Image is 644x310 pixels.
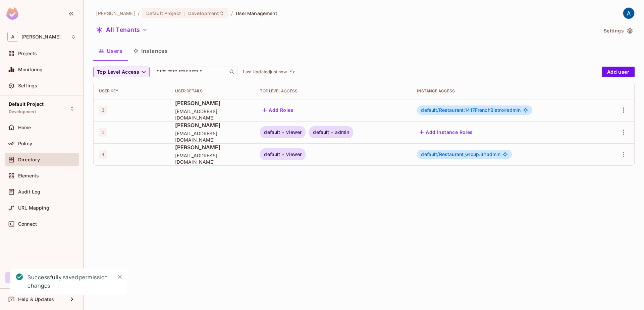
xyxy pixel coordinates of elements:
[175,122,250,129] span: [PERSON_NAME]
[6,7,18,20] img: SReyMgAAAABJRU5ErkJggg==
[93,67,150,77] button: Top Level Access
[421,107,521,113] span: admin
[99,128,107,137] span: 1
[7,32,18,42] span: A
[175,144,250,151] span: [PERSON_NAME]
[623,8,634,19] img: Aman Sharma
[183,11,186,16] span: :
[421,152,500,157] span: admin
[421,107,506,113] span: default/Restaurant:1417FrenchBistro
[483,151,486,157] span: #
[28,273,109,290] div: Successfully saved permission changes
[93,43,128,59] button: Users
[18,51,37,56] span: Projects
[18,173,39,178] span: Elements
[287,68,296,76] span: Click to refresh data
[236,10,278,16] span: User Management
[601,25,635,36] button: Settings
[99,106,107,114] span: 3
[417,88,596,94] div: Instance Access
[18,205,49,211] span: URL Mapping
[96,10,135,16] span: the active workspace
[175,130,250,143] span: [EMAIL_ADDRESS][DOMAIN_NAME]
[18,141,32,146] span: Policy
[260,88,406,94] div: Top Level Access
[286,130,302,135] span: viewer
[21,34,61,40] span: Workspace: Aman Sharma
[264,130,280,135] span: default
[18,125,31,130] span: Home
[264,152,280,157] span: default
[9,101,44,107] span: Default Project
[115,272,125,282] button: Close
[146,10,181,16] span: Default Project
[231,10,233,16] li: /
[602,67,635,77] button: Add user
[18,189,40,195] span: Audit Log
[289,69,295,75] span: refresh
[421,151,486,157] span: default/Restaurant_Group:3
[99,88,164,94] div: User Key
[335,130,349,135] span: admin
[243,69,287,75] p: Last Updated just now
[286,152,302,157] span: viewer
[97,68,139,76] span: Top Level Access
[18,83,37,88] span: Settings
[188,10,219,16] span: Development
[175,108,250,121] span: [EMAIL_ADDRESS][DOMAIN_NAME]
[504,107,507,113] span: #
[93,24,150,35] button: All Tenants
[175,152,250,165] span: [EMAIL_ADDRESS][DOMAIN_NAME]
[175,88,250,94] div: User Details
[175,99,250,107] span: [PERSON_NAME]
[313,130,329,135] span: default
[138,10,140,16] li: /
[99,150,107,159] span: 4
[18,67,43,72] span: Monitoring
[128,43,173,59] button: Instances
[417,127,475,138] button: Add Instance Roles
[18,221,37,227] span: Connect
[288,68,296,76] button: refresh
[260,105,296,115] button: Add Roles
[9,109,36,114] span: Development
[18,157,40,162] span: Directory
